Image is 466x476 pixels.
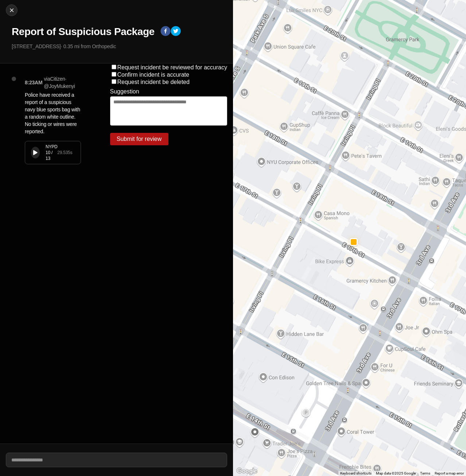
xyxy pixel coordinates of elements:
a: Report a map error [435,471,464,475]
h1: Report of Suspicious Package [12,25,155,38]
p: 8:23AM [25,79,42,86]
button: Submit for review [110,133,168,145]
p: via Citizen · @ JoyMukenyi [44,75,81,90]
button: facebook [160,26,171,38]
label: Confirm incident is accurate [117,72,189,78]
div: NYPD 10 / 13 [46,144,57,161]
button: Keyboard shortcuts [340,471,372,476]
a: Open this area in Google Maps (opens a new window) [235,467,259,476]
label: Request incident be reviewed for accuracy [117,64,228,70]
a: Terms (opens in new tab) [420,471,430,475]
button: twitter [171,26,181,38]
p: Police have received a report of a suspicious navy blue sports bag with a random white outline. N... [25,91,81,135]
img: cancel [8,7,15,14]
p: [STREET_ADDRESS] · 0.35 mi from Orthopedic [12,43,227,50]
button: cancel [6,4,18,16]
div: 29.535 s [57,150,72,156]
img: Google [235,467,259,476]
label: Suggestion [110,88,139,95]
label: Request incident be deleted [117,79,190,85]
span: Map data ©2025 Google [376,471,416,475]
